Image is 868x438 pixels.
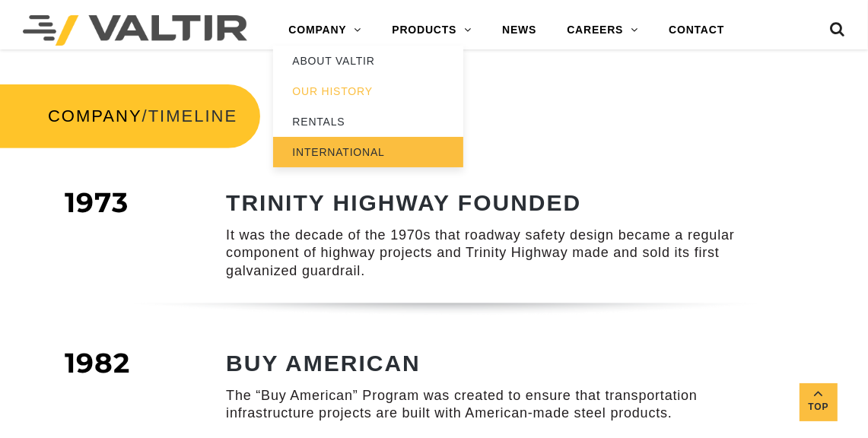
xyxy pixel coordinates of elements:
[487,15,552,46] a: NEWS
[226,227,777,280] p: It was the decade of the 1970s that roadway safety design became a regular component of highway p...
[377,15,487,46] a: PRODUCTS
[226,190,581,215] strong: TRINITY HIGHWAY FOUNDED
[653,15,739,46] a: CONTACT
[65,186,129,219] span: 1973
[48,106,142,125] a: COMPANY
[65,346,130,379] span: 1982
[800,383,838,421] a: Top
[273,76,463,106] a: OUR HISTORY
[800,398,838,416] span: Top
[273,46,463,76] a: ABOUT VALTIR
[273,106,463,137] a: RENTALS
[273,137,463,167] a: INTERNATIONAL
[23,15,247,46] img: Valtir
[148,106,237,125] span: TIMELINE
[226,387,777,423] p: The “Buy American” Program was created to ensure that transportation infrastructure projects are ...
[273,15,377,46] a: COMPANY
[552,15,653,46] a: CAREERS
[226,351,421,376] strong: BUY AMERICAN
